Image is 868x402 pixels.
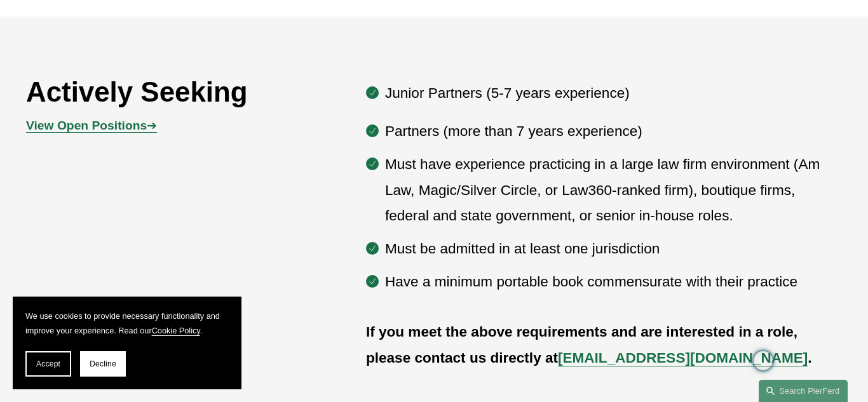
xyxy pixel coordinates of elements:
[385,269,842,295] p: Have a minimum portable book commensurate with their practice
[25,309,229,338] p: We use cookies to provide necessary functionality and improve your experience. Read our .
[385,119,842,145] p: Partners (more than 7 years experience)
[13,297,241,389] section: Cookie banner
[25,351,71,377] button: Accept
[385,236,842,262] p: Must be admitted in at least one jurisdiction
[808,350,811,366] strong: .
[26,119,157,132] a: View Open Positions➔
[26,75,298,109] h2: Actively Seeking
[759,380,848,402] a: Search this site
[80,351,126,377] button: Decline
[366,324,801,366] strong: If you meet the above requirements and are interested in a role, please contact us directly at
[558,350,808,366] a: [EMAIL_ADDRESS][DOMAIN_NAME]
[26,119,147,132] strong: View Open Positions
[152,326,200,335] a: Cookie Policy
[90,359,116,368] span: Decline
[385,152,842,229] p: Must have experience practicing in a large law firm environment (Am Law, Magic/Silver Circle, or ...
[36,359,60,368] span: Accept
[26,119,157,132] span: ➔
[385,81,842,107] p: Junior Partners (5-7 years experience)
